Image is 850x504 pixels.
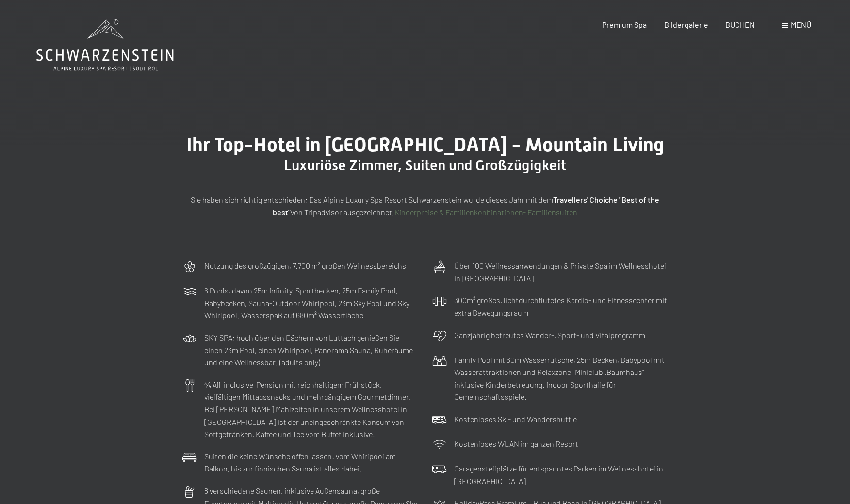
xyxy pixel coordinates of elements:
[204,378,418,440] p: ¾ All-inclusive-Pension mit reichhaltigem Frühstück, vielfältigen Mittagssnacks und mehrgängigem ...
[394,208,577,217] a: Kinderpreise & Familienkonbinationen- Familiensuiten
[454,438,578,450] p: Kostenloses WLAN im ganzen Resort
[454,354,668,403] p: Family Pool mit 60m Wasserrutsche, 25m Becken, Babypool mit Wasserattraktionen und Relaxzone. Min...
[204,450,418,475] p: Suiten die keine Wünsche offen lassen: vom Whirlpool am Balkon, bis zur finnischen Sauna ist alle...
[454,329,645,341] p: Ganzjährig betreutes Wander-, Sport- und Vitalprogramm
[454,462,668,487] p: Garagenstellplätze für entspanntes Parken im Wellnesshotel in [GEOGRAPHIC_DATA]
[454,413,577,425] p: Kostenloses Ski- und Wandershuttle
[204,331,418,369] p: SKY SPA: hoch über den Dächern von Luttach genießen Sie einen 23m Pool, einen Whirlpool, Panorama...
[186,133,664,156] span: Ihr Top-Hotel in [GEOGRAPHIC_DATA] - Mountain Living
[204,284,418,322] p: 6 Pools, davon 25m Infinity-Sportbecken, 25m Family Pool, Babybecken, Sauna-Outdoor Whirlpool, 23...
[454,260,668,284] p: Über 100 Wellnessanwendungen & Private Spa im Wellnesshotel in [GEOGRAPHIC_DATA]
[454,294,668,319] p: 300m² großes, lichtdurchflutetes Kardio- und Fitnesscenter mit extra Bewegungsraum
[204,260,406,272] p: Nutzung des großzügigen, 7.700 m² großen Wellnessbereichs
[725,20,755,29] a: BUCHEN
[791,20,811,29] span: Menü
[182,194,668,218] p: Sie haben sich richtig entschieden: Das Alpine Luxury Spa Resort Schwarzenstein wurde dieses Jahr...
[602,20,647,29] a: Premium Spa
[664,20,708,29] a: Bildergalerie
[273,195,659,217] strong: Travellers' Choiche "Best of the best"
[284,157,566,174] span: Luxuriöse Zimmer, Suiten und Großzügigkeit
